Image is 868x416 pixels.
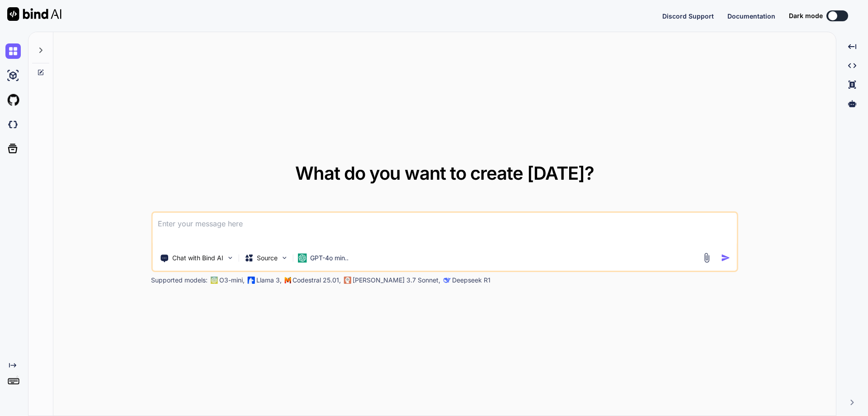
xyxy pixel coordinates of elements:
img: claude [344,277,351,284]
span: Documentation [727,12,775,20]
p: Llama 3, [256,276,282,285]
img: Pick Models [280,254,288,262]
img: GPT-4 [210,277,217,284]
img: GPT-4o mini [297,253,307,263]
button: Discord Support [662,11,714,21]
p: [PERSON_NAME] 3.7 Sonnet, [353,276,440,285]
img: claude [443,277,450,284]
p: Chat with Bind AI [172,253,223,263]
p: Deepseek R1 [452,276,491,285]
span: What do you want to create [DATE]? [295,162,594,184]
img: darkCloudIdeIcon [5,117,21,132]
span: Discord Support [662,12,714,20]
img: attachment [702,253,712,263]
img: Bind AI [7,7,61,21]
button: Documentation [727,11,775,21]
img: Mistral-AI [284,277,291,283]
span: Dark mode [789,11,823,20]
img: githubLight [5,92,21,108]
p: GPT-4o min.. [310,253,349,263]
img: chat [5,43,21,59]
p: O3-mini, [219,276,245,285]
img: ai-studio [5,68,21,83]
p: Codestral 25.01, [292,276,341,285]
img: Pick Tools [226,254,234,262]
img: icon [721,253,731,263]
img: Llama2 [247,277,255,284]
p: Supported models: [151,276,208,285]
p: Source [257,253,278,263]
